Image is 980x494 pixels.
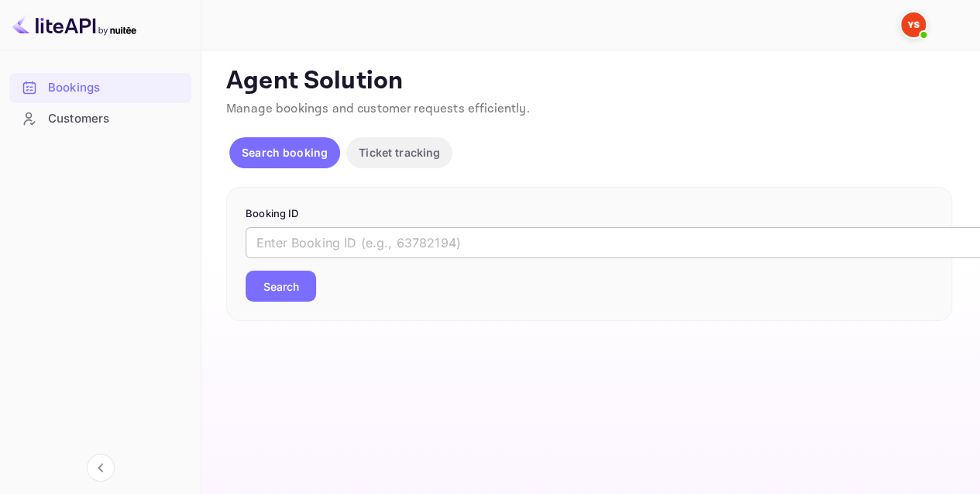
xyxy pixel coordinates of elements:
[359,144,440,161] p: Ticket tracking
[246,271,316,302] button: Search
[48,79,184,97] div: Bookings
[9,73,191,102] a: Bookings
[901,12,926,37] img: Yandex Support
[9,73,191,103] div: Bookings
[226,66,952,97] p: Agent Solution
[48,110,184,128] div: Customers
[226,101,530,117] span: Manage bookings and customer requests efficiently.
[12,12,136,37] img: LiteAPI logo
[242,144,328,161] p: Search booking
[9,104,191,133] a: Customers
[9,104,191,134] div: Customers
[87,454,115,482] button: Collapse navigation
[246,206,933,222] p: Booking ID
